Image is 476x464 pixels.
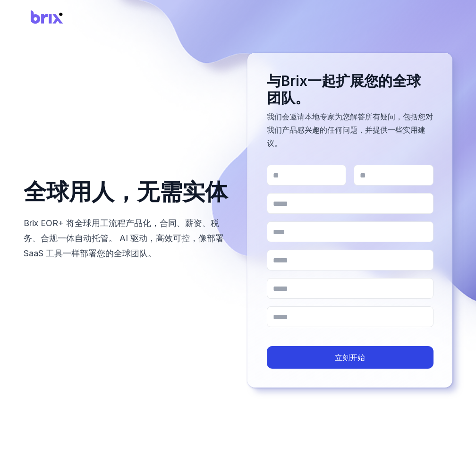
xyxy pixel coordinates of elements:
input: 工作邮箱* [267,193,433,214]
p: 我们会邀请本地专家为您解答所有疑问，包括您对我们产品感兴趣的任何问题，并提供一些实用建议。 [267,110,433,150]
input: 联系微信* [267,250,433,270]
h1: 全球用人，无需实体 [24,179,229,204]
input: 公司网站* [267,306,433,327]
p: Brix EOR+ 将全球用工流程产品化，合同、薪资、税务、合规一体自动托管。 AI 驱动，高效可控，像部署 SaaS 工具一样部署您的全球团队。 [24,216,229,261]
input: 公司名字* [267,278,433,299]
img: Brix Logo [24,7,71,32]
h2: 与Brix一起扩展您的全球团队。 [267,72,433,106]
input: 联系电话 [267,221,433,242]
button: 立刻开始 [267,346,433,369]
div: Lead capture form [247,53,452,388]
